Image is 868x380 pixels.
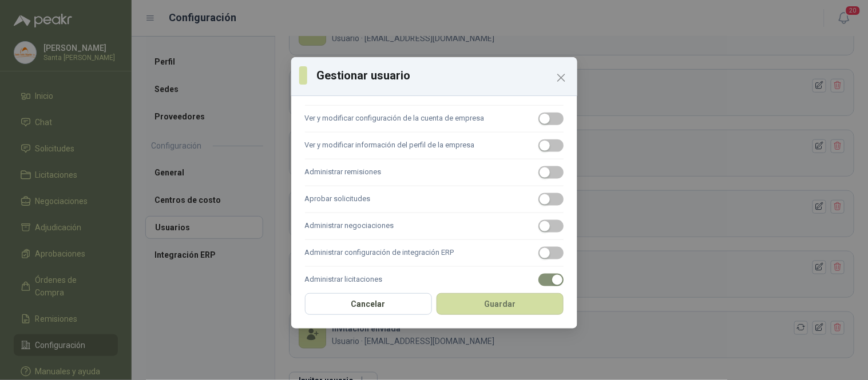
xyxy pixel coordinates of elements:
[305,267,564,294] label: Administrar licitaciones
[305,186,564,213] label: Aprobar solicitudes
[305,106,564,133] label: Ver y modificar configuración de la cuenta de empresa
[538,193,564,206] button: Aprobar solicitudes
[538,274,564,286] button: Administrar licitaciones
[552,69,570,87] button: Close
[305,159,564,186] label: Administrar remisiones
[437,293,564,315] button: Guardar
[538,139,564,152] button: Ver y modificar información del perfil de la empresa
[538,113,564,125] button: Ver y modificar configuración de la cuenta de empresa
[538,166,564,179] button: Administrar remisiones
[538,220,564,233] button: Administrar negociaciones
[305,240,564,267] label: Administrar configuración de integración ERP
[305,133,564,159] label: Ver y modificar información del perfil de la empresa
[316,67,569,84] h3: Gestionar usuario
[305,293,432,315] button: Cancelar
[538,247,564,259] button: Administrar configuración de integración ERP
[305,213,564,240] label: Administrar negociaciones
